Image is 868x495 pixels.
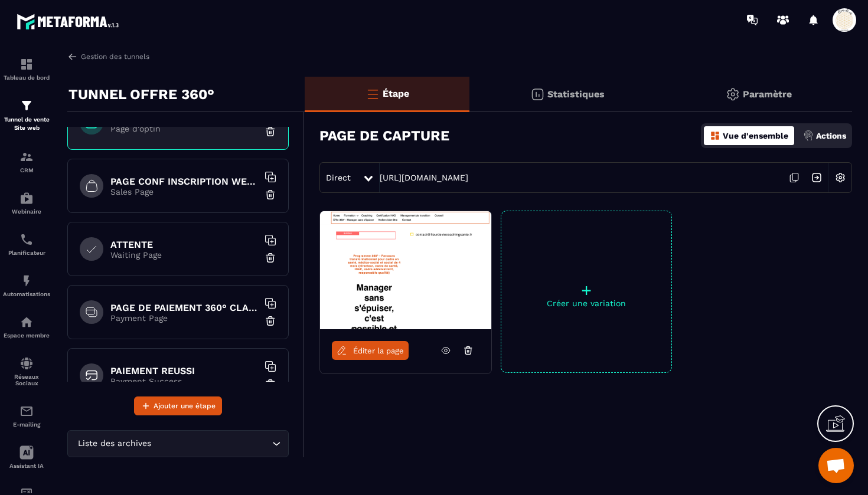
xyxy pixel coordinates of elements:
[19,356,34,371] img: social-network
[110,365,258,376] h6: PAIEMENT REUSSI
[265,126,276,137] img: trash
[3,421,50,428] p: E-mailing
[380,173,468,182] a: [URL][DOMAIN_NAME]
[265,252,276,264] img: trash
[68,83,214,106] p: TUNNEL OFFRE 360°
[110,250,258,260] p: Waiting Page
[805,166,828,189] img: arrow-next.bcc2205e.svg
[723,131,788,140] p: Vue d'ensemble
[265,189,276,201] img: trash
[154,400,216,412] span: Ajouter une étape
[3,224,50,265] a: schedulerschedulerPlanificateur
[829,166,851,189] img: setting-w.858f3a88.svg
[67,51,149,62] a: Gestion des tunnels
[110,176,258,187] h6: PAGE CONF INSCRIPTION WEBINAIRE
[110,124,258,133] p: Page d'optin
[710,130,720,141] img: dashboard-orange.40269519.svg
[818,448,854,483] div: Ouvrir le chat
[332,341,409,360] a: Éditer la page
[726,87,740,101] img: setting-gr.5f69749f.svg
[803,130,814,141] img: actions.d6e523a2.png
[326,173,351,182] span: Direct
[366,87,380,101] img: bars-o.4a397970.svg
[3,373,50,386] p: Réseaux Sociaux
[547,88,605,100] p: Statistiques
[816,131,846,140] p: Actions
[19,57,34,71] img: formation
[319,127,449,144] h3: PAGE DE CAPTURE
[3,208,50,215] p: Webinaire
[17,11,123,32] img: logo
[353,346,404,355] span: Éditer la page
[3,250,50,256] p: Planificateur
[19,150,34,164] img: formation
[19,274,34,288] img: automations
[75,437,154,450] span: Liste des archives
[110,313,258,323] p: Payment Page
[67,51,78,62] img: arrow
[501,282,671,299] p: +
[110,239,258,250] h6: ATTENTE
[3,74,50,81] p: Tableau de bord
[501,299,671,308] p: Créer une variation
[19,232,34,247] img: scheduler
[154,437,269,450] input: Search for option
[3,167,50,173] p: CRM
[265,315,276,327] img: trash
[743,88,792,100] p: Paramètre
[3,463,50,469] p: Assistant IA
[3,348,50,395] a: social-networksocial-networkRéseaux Sociaux
[3,141,50,182] a: formationformationCRM
[3,48,50,90] a: formationformationTableau de bord
[19,191,34,205] img: automations
[3,182,50,224] a: automationsautomationsWebinaire
[320,211,491,329] img: image
[3,265,50,306] a: automationsautomationsAutomatisations
[3,437,50,478] a: Assistant IA
[530,87,544,101] img: stats.20deebd0.svg
[383,88,409,99] p: Étape
[3,90,50,141] a: formationformationTunnel de vente Site web
[19,404,34,418] img: email
[265,378,276,390] img: trash
[3,395,50,437] a: emailemailE-mailing
[19,99,34,113] img: formation
[19,315,34,329] img: automations
[110,302,258,313] h6: PAGE DE PAIEMENT 360° CLASSIQUE
[110,187,258,196] p: Sales Page
[134,396,222,415] button: Ajouter une étape
[3,291,50,297] p: Automatisations
[3,116,50,132] p: Tunnel de vente Site web
[67,430,289,457] div: Search for option
[3,306,50,348] a: automationsautomationsEspace membre
[110,376,258,386] p: Payment Success
[3,332,50,339] p: Espace membre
